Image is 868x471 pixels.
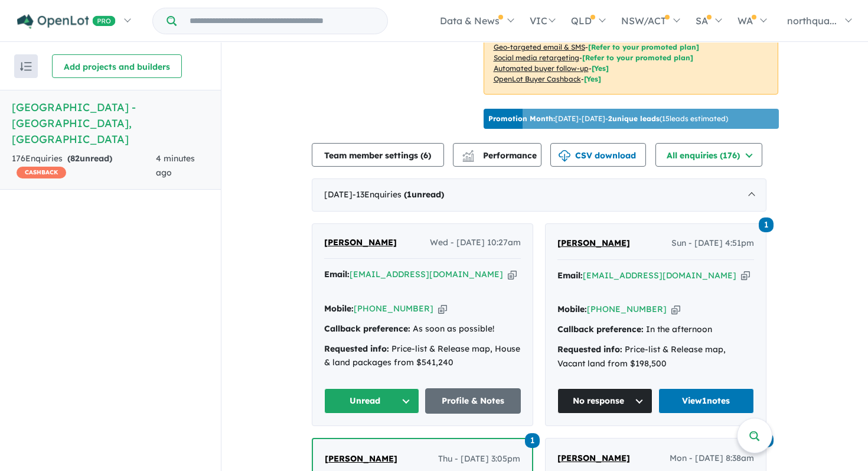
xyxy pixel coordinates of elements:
span: 82 [70,153,80,164]
span: 1 [759,217,774,232]
button: CSV download [550,143,646,167]
img: line-chart.svg [462,150,473,157]
a: [PERSON_NAME] [324,236,397,250]
a: 1 [525,431,540,447]
strong: Email: [324,269,350,280]
strong: Email: [557,270,583,281]
span: - 13 Enquir ies [353,189,444,200]
button: Add projects and builders [52,54,182,78]
span: [PERSON_NAME] [557,238,630,248]
img: download icon [559,150,570,162]
a: Profile & Notes [425,388,521,414]
span: Sun - [DATE] 4:51pm [671,236,754,251]
span: [PERSON_NAME] [325,453,397,464]
button: All enquiries (176) [655,143,762,167]
u: Geo-targeted email & SMS [494,43,585,51]
span: [Yes] [584,74,601,83]
button: Unread [324,388,420,414]
div: [DATE] [312,178,766,212]
a: [PERSON_NAME] [557,236,630,251]
span: [PERSON_NAME] [557,453,630,463]
span: Wed - [DATE] 10:27am [430,236,521,250]
strong: Requested info: [557,344,622,355]
div: As soon as possible! [324,322,521,336]
div: In the afternoon [557,323,754,337]
span: [Yes] [592,64,609,73]
input: Try estate name, suburb, builder or developer [179,8,385,34]
span: 6 [423,150,428,161]
a: [EMAIL_ADDRESS][DOMAIN_NAME] [583,270,736,281]
strong: Mobile: [557,304,587,314]
strong: Requested info: [324,343,389,354]
a: 1 [759,216,774,232]
strong: Callback preference: [557,324,644,334]
span: 1 [407,189,412,200]
a: [EMAIL_ADDRESS][DOMAIN_NAME] [350,269,503,280]
button: Copy [741,269,750,282]
div: 176 Enquir ies [12,152,156,180]
a: [PERSON_NAME] [557,451,630,466]
img: sort.svg [20,62,32,71]
u: Automated buyer follow-up [494,64,589,73]
img: bar-chart.svg [462,154,474,161]
b: 2 unique leads [608,114,660,123]
h5: [GEOGRAPHIC_DATA] - [GEOGRAPHIC_DATA] , [GEOGRAPHIC_DATA] [12,99,209,147]
div: Price-list & Release map, House & land packages from $541,240 [324,342,521,371]
strong: Mobile: [324,303,354,314]
p: [DATE] - [DATE] - ( 15 leads estimated) [488,113,728,124]
a: [PHONE_NUMBER] [587,304,667,314]
button: Team member settings (6) [312,143,444,167]
span: Performance [464,150,537,161]
u: Social media retargeting [494,53,579,62]
button: Copy [508,268,517,281]
strong: ( unread) [67,153,112,164]
span: Thu - [DATE] 3:05pm [438,452,520,466]
span: 1 [525,433,540,448]
span: [PERSON_NAME] [324,237,397,248]
a: [PHONE_NUMBER] [354,303,433,314]
span: [Refer to your promoted plan] [588,43,699,51]
strong: Callback preference: [324,323,410,334]
span: Mon - [DATE] 8:38am [670,451,754,466]
a: [PERSON_NAME] [325,452,397,466]
div: Price-list & Release map, Vacant land from $198,500 [557,343,754,371]
b: Promotion Month: [488,114,555,123]
span: northqua... [787,15,837,27]
span: 4 minutes ago [156,153,195,178]
button: No response [557,388,653,414]
button: Performance [453,143,541,167]
u: OpenLot Buyer Cashback [494,74,581,83]
img: Openlot PRO Logo White [17,14,116,29]
a: View1notes [658,388,754,414]
button: Copy [438,303,447,315]
span: [Refer to your promoted plan] [582,53,693,62]
strong: ( unread) [404,189,444,200]
span: CASHBACK [17,167,66,178]
button: Copy [671,303,680,316]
